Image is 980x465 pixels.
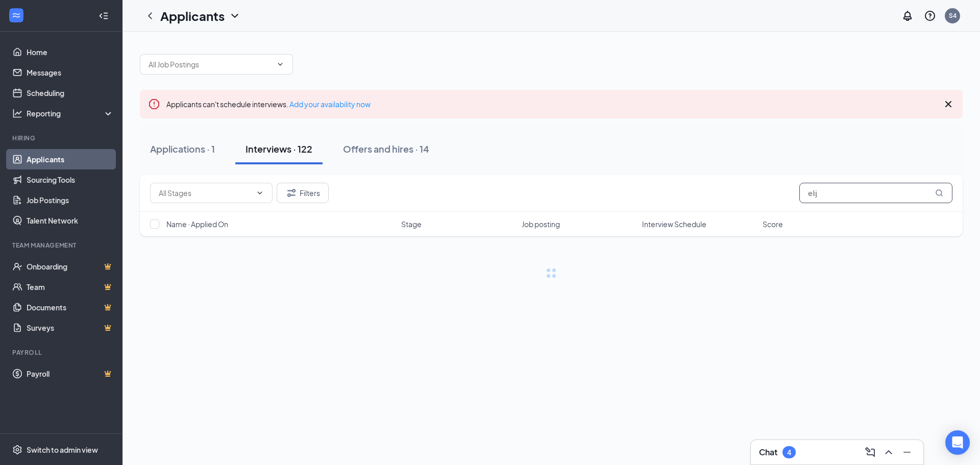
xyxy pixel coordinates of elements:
[901,10,914,22] svg: Notifications
[12,108,22,118] svg: Analysis
[945,430,970,455] div: Open Intercom Messenger
[27,149,114,169] a: Applicants
[166,100,371,109] span: Applicants can't schedule interviews.
[864,446,876,458] svg: ComposeMessage
[880,444,897,460] button: ChevronUp
[642,219,706,229] span: Interview Schedule
[166,219,228,229] span: Name · Applied On
[899,444,915,460] button: Minimize
[27,210,114,231] a: Talent Network
[924,10,936,22] svg: QuestionInfo
[277,183,329,203] button: Filter Filters
[12,241,112,250] div: Team Management
[27,169,114,190] a: Sourcing Tools
[12,348,112,357] div: Payroll
[27,190,114,210] a: Job Postings
[148,98,160,110] svg: Error
[27,62,114,83] a: Messages
[787,448,791,457] div: 4
[289,100,371,109] a: Add your availability now
[942,98,954,110] svg: Cross
[99,11,109,21] svg: Collapse
[343,142,429,155] div: Offers and hires · 14
[763,219,783,229] span: Score
[522,219,560,229] span: Job posting
[949,11,957,20] div: S4
[799,183,952,203] input: Search in interviews
[27,277,114,297] a: TeamCrown
[901,446,913,458] svg: Minimize
[12,445,22,455] svg: Settings
[285,187,298,199] svg: Filter
[935,189,943,197] svg: MagnifyingGlass
[862,444,878,460] button: ComposeMessage
[144,10,156,22] svg: ChevronLeft
[401,219,422,229] span: Stage
[150,142,215,155] div: Applications · 1
[246,142,312,155] div: Interviews · 122
[11,10,21,20] svg: WorkstreamLogo
[159,187,252,199] input: All Stages
[12,134,112,142] div: Hiring
[27,256,114,277] a: OnboardingCrown
[27,83,114,103] a: Scheduling
[276,60,284,68] svg: ChevronDown
[149,59,272,70] input: All Job Postings
[27,445,98,455] div: Switch to admin view
[883,446,895,458] svg: ChevronUp
[759,447,777,458] h3: Chat
[27,363,114,384] a: PayrollCrown
[27,297,114,317] a: DocumentsCrown
[229,10,241,22] svg: ChevronDown
[27,108,114,118] div: Reporting
[27,42,114,62] a: Home
[256,189,264,197] svg: ChevronDown
[27,317,114,338] a: SurveysCrown
[160,7,225,25] h1: Applicants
